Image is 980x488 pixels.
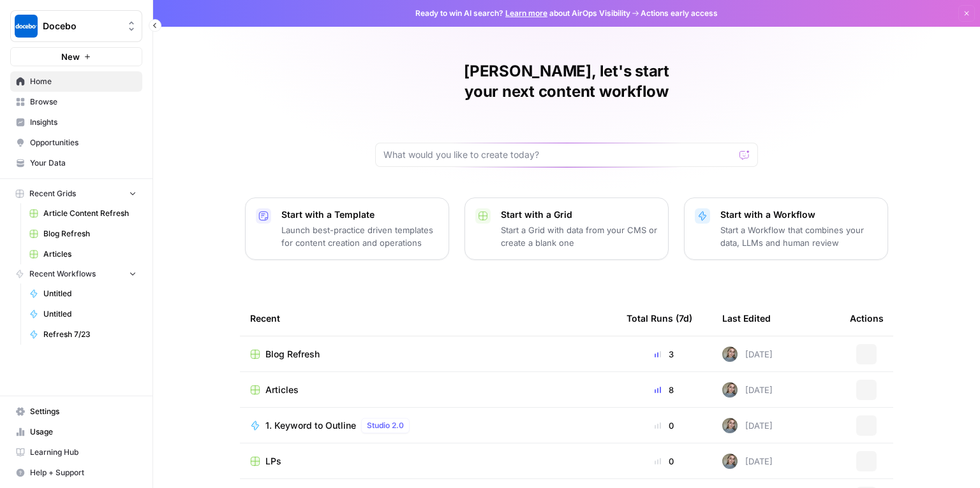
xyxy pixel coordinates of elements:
[250,418,606,433] a: 1. Keyword to OutlineStudio 2.0
[43,288,137,299] span: Untitled
[722,382,738,398] img: a3m8ukwwqy06crpq9wigr246ip90
[627,384,702,396] div: 8
[30,96,137,108] span: Browse
[415,8,630,19] span: Ready to win AI search? about AirOps Visibility
[375,61,758,102] h1: [PERSON_NAME], let's start your next content workflow
[29,268,96,280] span: Recent Workflows
[501,224,658,249] p: Start a Grid with data from your CMS or create a blank one
[10,422,142,442] a: Usage
[24,324,142,345] a: Refresh 7/23
[641,8,718,19] span: Actions early access
[265,419,356,432] span: 1. Keyword to Outline
[627,419,702,432] div: 0
[43,248,137,260] span: Articles
[30,157,137,169] span: Your Data
[24,224,142,244] a: Blog Refresh
[24,244,142,264] a: Articles
[10,92,142,112] a: Browse
[30,76,137,87] span: Home
[10,463,142,483] button: Help + Support
[627,455,702,468] div: 0
[10,401,142,422] a: Settings
[720,208,877,221] p: Start with a Workflow
[281,208,438,221] p: Start with a Template
[722,418,773,433] div: [DATE]
[43,308,137,320] span: Untitled
[30,447,137,458] span: Learning Hub
[30,426,137,438] span: Usage
[24,304,142,324] a: Untitled
[43,228,137,240] span: Blog Refresh
[265,455,281,468] span: LPs
[30,117,137,128] span: Insights
[10,47,142,66] button: New
[250,384,606,396] a: Articles
[10,133,142,153] a: Opportunities
[250,455,606,468] a: LPs
[10,442,142,463] a: Learning Hub
[30,406,137,417] span: Settings
[722,301,771,336] div: Last Edited
[722,382,773,398] div: [DATE]
[627,301,692,336] div: Total Runs (7d)
[24,203,142,224] a: Article Content Refresh
[501,208,658,221] p: Start with a Grid
[505,8,547,18] a: Learn more
[722,454,738,469] img: a3m8ukwwqy06crpq9wigr246ip90
[722,347,773,362] div: [DATE]
[10,264,142,283] button: Recent Workflows
[245,197,449,260] button: Start with a TemplateLaunch best-practice driven templates for content creation and operations
[15,15,38,38] img: Docebo Logo
[30,467,137,478] span: Help + Support
[627,348,702,361] div: 3
[43,329,137,340] span: Refresh 7/23
[10,153,142,173] a: Your Data
[43,20,120,32] span: Docebo
[61,50,80,63] span: New
[30,137,137,148] span: Opportunities
[29,188,76,199] span: Recent Grids
[250,301,606,336] div: Recent
[10,71,142,92] a: Home
[684,197,888,260] button: Start with a WorkflowStart a Workflow that combines your data, LLMs and human review
[265,384,299,396] span: Articles
[722,418,738,433] img: a3m8ukwwqy06crpq9wigr246ip90
[281,224,438,249] p: Launch best-practice driven templates for content creation and operations
[265,348,320,361] span: Blog Refresh
[24,283,142,304] a: Untitled
[383,148,734,161] input: What would you like to create today?
[10,184,142,203] button: Recent Grids
[10,112,142,133] a: Insights
[10,10,142,42] button: Workspace: Docebo
[720,224,877,249] p: Start a Workflow that combines your data, LLMs and human review
[367,420,404,431] span: Studio 2.0
[43,208,137,219] span: Article Content Refresh
[722,347,738,362] img: a3m8ukwwqy06crpq9wigr246ip90
[850,301,884,336] div: Actions
[464,197,669,260] button: Start with a GridStart a Grid with data from your CMS or create a blank one
[250,348,606,361] a: Blog Refresh
[722,454,773,469] div: [DATE]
